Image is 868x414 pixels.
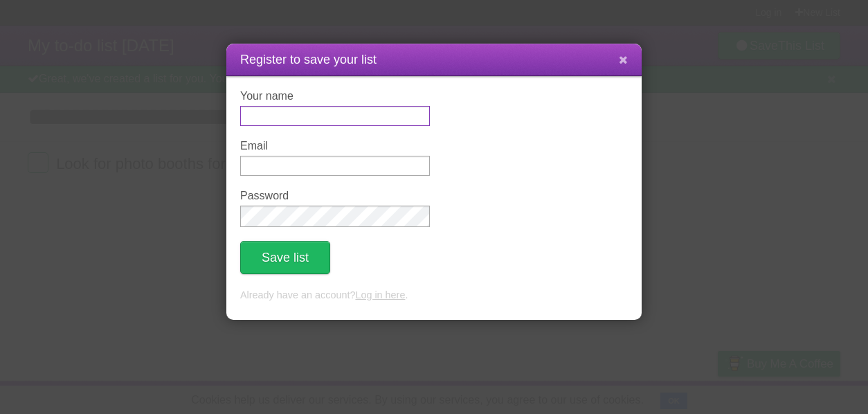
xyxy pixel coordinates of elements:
label: Password [240,190,430,202]
a: Log in here [355,289,405,300]
label: Email [240,140,430,152]
h1: Register to save your list [240,51,628,69]
label: Your name [240,90,430,102]
p: Already have an account? . [240,288,628,303]
button: Save list [240,241,330,274]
